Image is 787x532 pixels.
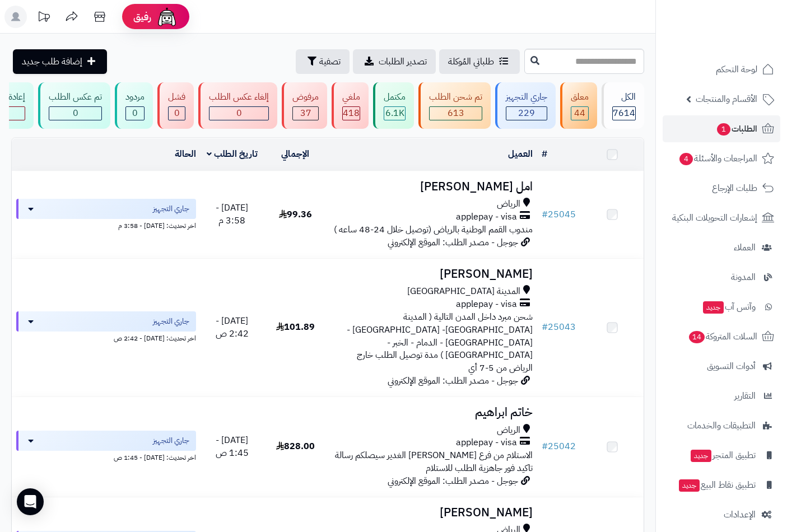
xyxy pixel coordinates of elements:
a: العملاء [663,234,780,261]
span: التطبيقات والخدمات [687,418,756,433]
span: تصدير الطلبات [379,55,427,68]
span: 99.36 [279,208,312,221]
span: 0 [236,106,242,120]
div: 37 [293,107,318,120]
span: applepay - visa [456,298,517,311]
a: جاري التجهيز 229 [493,82,558,129]
span: 0 [73,106,78,120]
span: applepay - visa [456,211,517,223]
button: تصفية [296,49,350,74]
span: 44 [574,106,585,120]
span: 229 [518,106,535,120]
div: تم عكس الطلب [49,91,102,104]
div: 0 [49,107,101,120]
span: 101.89 [276,320,315,334]
a: مكتمل 6.1K [371,82,416,129]
span: جديد [691,450,711,462]
a: المدونة [663,264,780,291]
a: وآتس آبجديد [663,293,780,320]
a: طلباتي المُوكلة [439,49,520,74]
div: الكل [612,91,636,104]
span: 0 [132,106,138,120]
span: جوجل - مصدر الطلب: الموقع الإلكتروني [388,374,518,388]
a: تطبيق نقاط البيعجديد [663,472,780,498]
h3: خاتم ابراهيم [332,406,533,419]
span: 0 [174,106,180,120]
div: Open Intercom Messenger [17,488,44,515]
span: # [542,320,548,334]
span: جاري التجهيز [153,435,189,446]
span: العملاء [734,240,756,255]
span: [DATE] - 1:45 ص [216,433,249,460]
h3: [PERSON_NAME] [332,506,533,519]
span: 7614 [613,106,635,120]
a: أدوات التسويق [663,353,780,380]
span: جوجل - مصدر الطلب: الموقع الإلكتروني [388,236,518,249]
div: 418 [343,107,360,120]
div: 44 [571,107,588,120]
span: طلباتي المُوكلة [448,55,494,68]
a: المراجعات والأسئلة4 [663,145,780,172]
span: 828.00 [276,440,315,453]
a: الطلبات1 [663,115,780,142]
a: إضافة طلب جديد [13,49,107,74]
span: المراجعات والأسئلة [678,151,757,166]
div: تم شحن الطلب [429,91,482,104]
span: applepay - visa [456,436,517,449]
div: جاري التجهيز [506,91,547,104]
span: الطلبات [716,121,757,137]
span: جديد [679,479,700,492]
span: تطبيق المتجر [690,447,756,463]
span: السلات المتروكة [688,329,757,344]
div: معلق [571,91,589,104]
span: جديد [703,301,724,314]
span: # [542,440,548,453]
a: فشل 0 [155,82,196,129]
span: طلبات الإرجاع [712,180,757,196]
div: اخر تحديث: [DATE] - 1:45 ص [16,451,196,463]
a: تم عكس الطلب 0 [36,82,113,129]
span: لوحة التحكم [716,62,757,77]
a: #25043 [542,320,576,334]
span: الرياض [497,424,520,437]
a: #25045 [542,208,576,221]
a: ملغي 418 [329,82,371,129]
span: المدونة [731,269,756,285]
a: #25042 [542,440,576,453]
span: إشعارات التحويلات البنكية [672,210,757,226]
span: شحن مبرد داخل المدن التالية ( المدينة [GEOGRAPHIC_DATA]- [GEOGRAPHIC_DATA] - [GEOGRAPHIC_DATA] - ... [347,310,533,375]
div: مردود [125,91,145,104]
span: رفيق [133,10,151,24]
div: فشل [168,91,185,104]
span: جاري التجهيز [153,203,189,214]
span: جوجل - مصدر الطلب: الموقع الإلكتروني [388,474,518,488]
a: تم شحن الطلب 613 [416,82,493,129]
div: 0 [169,107,185,120]
a: مردود 0 [113,82,155,129]
span: 4 [679,153,693,165]
div: اخر تحديث: [DATE] - 2:42 ص [16,332,196,343]
span: التقارير [734,388,756,404]
a: مرفوض 37 [280,82,329,129]
div: اخر تحديث: [DATE] - 3:58 م [16,219,196,231]
span: 1 [717,123,730,136]
a: الكل7614 [599,82,646,129]
a: تاريخ الطلب [207,147,258,161]
span: الإعدادات [724,507,756,522]
h3: امل [PERSON_NAME] [332,180,533,193]
div: 229 [506,107,547,120]
span: جاري التجهيز [153,316,189,327]
span: المدينة [GEOGRAPHIC_DATA] [407,285,520,298]
a: تطبيق المتجرجديد [663,442,780,469]
a: # [542,147,547,161]
div: ملغي [342,91,360,104]
a: إلغاء عكس الطلب 0 [196,82,280,129]
span: إضافة طلب جديد [22,55,82,68]
span: الأقسام والمنتجات [696,91,757,107]
span: # [542,208,548,221]
a: طلبات الإرجاع [663,175,780,202]
a: التقارير [663,382,780,409]
span: وآتس آب [702,299,756,315]
span: 37 [300,106,311,120]
span: 418 [343,106,360,120]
